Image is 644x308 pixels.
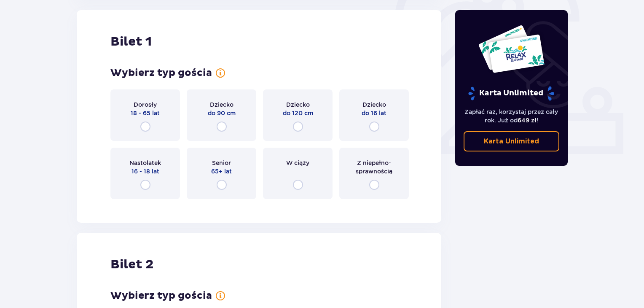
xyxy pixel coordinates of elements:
p: Wybierz typ gościa [110,289,212,302]
span: 649 zł [518,117,537,124]
p: 16 - 18 lat [131,167,159,176]
p: Dziecko [286,100,310,109]
p: Karta Unlimited [484,137,539,146]
p: Dziecko [210,100,233,109]
p: Dziecko [362,100,386,109]
p: Karta Unlimited [467,86,555,101]
p: Bilet 2 [110,257,153,273]
a: Karta Unlimited [464,131,560,151]
p: W ciąży [286,159,309,167]
p: 65+ lat [211,167,232,176]
p: Bilet 1 [110,34,152,50]
p: do 90 cm [208,109,236,117]
p: Wybierz typ gościa [110,67,212,79]
p: do 16 lat [362,109,386,117]
p: Z niepełno­sprawnością [347,159,401,176]
p: Zapłać raz, korzystaj przez cały rok. Już od ! [464,108,560,124]
p: Dorosły [134,100,157,109]
p: Nastolatek [129,159,161,167]
p: do 120 cm [283,109,313,117]
p: Senior [212,159,231,167]
p: 18 - 65 lat [131,109,160,117]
